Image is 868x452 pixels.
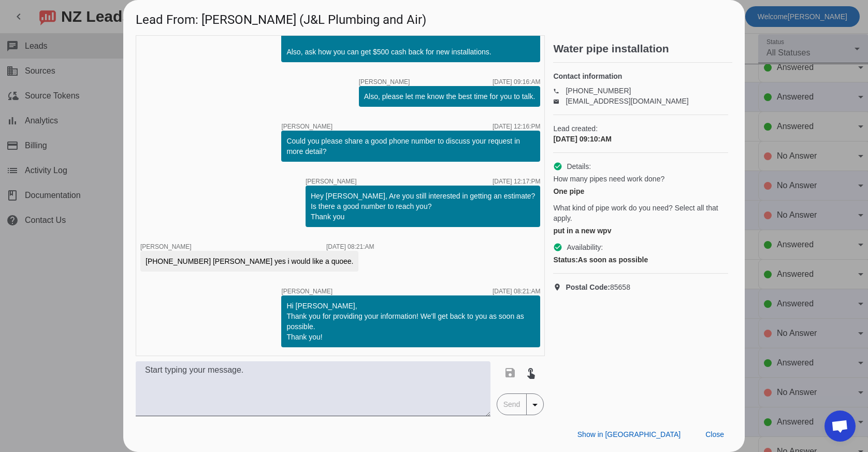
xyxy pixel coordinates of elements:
[553,174,664,184] span: How many pipes need work done?
[569,425,689,444] button: Show in [GEOGRAPHIC_DATA]
[493,288,540,294] div: [DATE] 08:21:AM
[493,123,540,130] div: [DATE] 12:16:PM
[553,88,566,93] mat-icon: phone
[553,186,728,196] div: One pipe
[566,97,688,105] a: [EMAIL_ADDRESS][DOMAIN_NAME]
[286,301,535,342] div: Hi [PERSON_NAME], Thank you for providing your information! We'll get back to you as soon as poss...
[566,87,631,95] a: [PHONE_NUMBER]
[824,411,856,442] div: Open chat
[326,244,374,250] div: [DATE] 08:21:AM
[529,399,541,411] mat-icon: arrow_drop_down
[705,430,724,439] span: Close
[553,225,728,236] div: put in a new wpv
[553,98,566,104] mat-icon: email
[553,255,728,265] div: As soon as possible
[553,283,566,291] mat-icon: location_on
[281,288,332,294] span: [PERSON_NAME]
[311,191,535,222] div: Hey [PERSON_NAME], Are you still interested in getting an estimate? Is there a good number to rea...
[553,134,728,144] div: [DATE] 09:10:AM
[553,123,728,134] span: Lead created:
[553,44,732,54] h2: Water pipe installation
[577,430,681,439] span: Show in [GEOGRAPHIC_DATA]
[697,425,732,444] button: Close
[566,282,630,292] span: 85658
[359,79,410,85] span: [PERSON_NAME]
[281,123,332,130] span: [PERSON_NAME]
[553,162,562,171] mat-icon: check_circle
[306,178,357,185] span: [PERSON_NAME]
[364,91,536,102] div: Also, please let me know the best time for you to talk.​
[553,256,577,264] strong: Status:
[146,256,353,266] div: [PHONE_NUMBER] [PERSON_NAME] yes i would like a quoee.
[140,243,192,250] span: [PERSON_NAME]
[567,242,603,252] span: Availability:
[286,136,535,157] div: Could you please share a good phone number to discuss your request in more detail?​
[553,203,728,223] span: What kind of pipe work do you need? Select all that apply.
[493,178,540,185] div: [DATE] 12:17:PM
[566,283,610,291] strong: Postal Code:
[525,366,537,379] mat-icon: touch_app
[553,71,728,81] h4: Contact information
[553,243,562,252] mat-icon: check_circle
[567,161,591,172] span: Details:
[493,79,540,85] div: [DATE] 09:16:AM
